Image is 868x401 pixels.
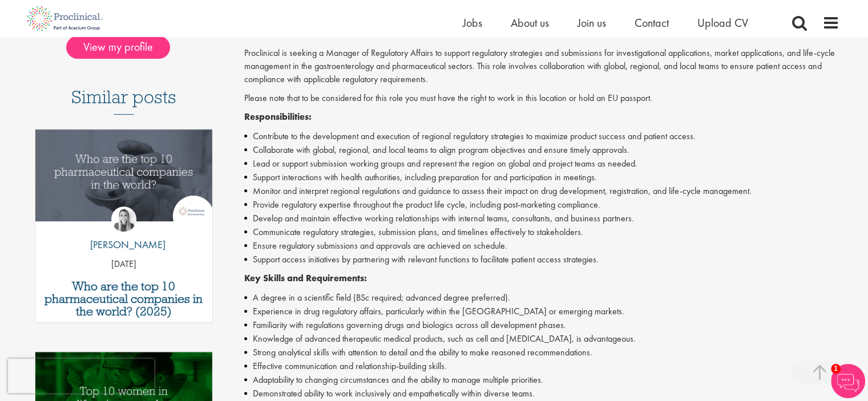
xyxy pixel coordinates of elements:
[82,237,165,252] p: [PERSON_NAME]
[244,332,839,346] li: Knowledge of advanced therapeutic medical products, such as cell and [MEDICAL_DATA], is advantage...
[463,15,482,30] a: Jobs
[244,129,839,143] li: Contribute to the development and execution of regional regulatory strategies to maximize product...
[66,38,181,53] a: View my profile
[82,206,165,258] a: Hannah Burke [PERSON_NAME]
[244,198,839,212] li: Provide regulatory expertise throughout the product life cycle, including post-marketing compliance.
[244,212,839,225] li: Develop and maintain effective working relationships with internal teams, consultants, and busine...
[35,258,213,271] p: [DATE]
[8,359,154,393] iframe: reCAPTCHA
[41,280,207,318] a: Who are the top 10 pharmaceutical companies in the world? (2025)
[244,346,839,359] li: Strong analytical skills with attention to detail and the ability to make reasoned recommendations.
[831,364,841,374] span: 1
[244,157,839,171] li: Lead or support submission working groups and represent the region on global and project teams as...
[635,15,669,30] a: Contact
[111,206,136,232] img: Hannah Burke
[244,171,839,184] li: Support interactions with health authorities, including preparation for and participation in meet...
[244,184,839,198] li: Monitor and interpret regional regulations and guidance to assess their impact on drug developmen...
[244,387,839,400] li: Demonstrated ability to work inclusively and empathetically within diverse teams.
[511,15,549,30] a: About us
[244,272,367,284] strong: Key Skills and Requirements:
[244,239,839,253] li: Ensure regulatory submissions and approvals are achieved on schedule.
[244,111,312,123] strong: Responsibilities:
[244,373,839,387] li: Adaptability to changing circumstances and the ability to manage multiple priorities.
[66,36,170,59] span: View my profile
[831,364,865,398] img: Chatbot
[244,359,839,373] li: Effective communication and relationship-building skills.
[244,92,839,105] p: Please note that to be considered for this role you must have the right to work in this location ...
[244,225,839,239] li: Communicate regulatory strategies, submission plans, and timelines effectively to stakeholders.
[244,143,839,157] li: Collaborate with global, regional, and local teams to align program objectives and ensure timely ...
[244,47,839,86] p: Proclinical is seeking a Manager of Regulatory Affairs to support regulatory strategies and submi...
[71,87,176,115] h3: Similar posts
[244,253,839,266] li: Support access initiatives by partnering with relevant functions to facilitate patient access str...
[578,15,606,30] a: Join us
[244,291,839,305] li: A degree in a scientific field (BSc required; advanced degree preferred).
[244,305,839,318] li: Experience in drug regulatory affairs, particularly within the [GEOGRAPHIC_DATA] or emerging mark...
[697,15,748,30] a: Upload CV
[35,129,213,221] img: Top 10 pharmaceutical companies in the world 2025
[244,318,839,332] li: Familiarity with regulations governing drugs and biologics across all development phases.
[35,129,213,230] a: Link to a post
